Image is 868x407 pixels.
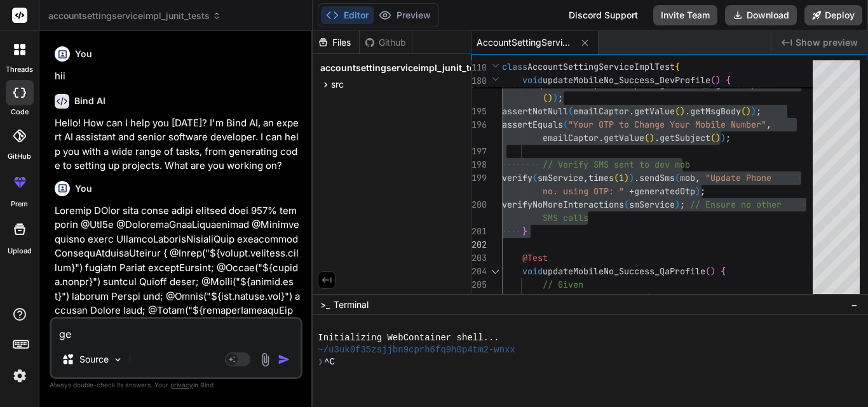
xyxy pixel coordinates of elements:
[690,199,782,210] span: // Ensure no other
[318,332,499,344] span: Initializing WebContainer shell...
[471,105,485,118] div: 195
[568,119,766,130] span: "Your OTP to Change Your Mobile Number"
[675,105,680,117] span: (
[710,265,715,277] span: )
[710,132,715,143] span: (
[50,379,302,391] p: Always double-check its answers. Your in Bind
[629,172,634,183] span: )
[695,185,700,197] span: )
[51,319,301,342] textarea: ge
[331,78,344,91] span: src
[561,5,646,25] div: Discord Support
[796,36,858,49] span: Show preview
[548,92,553,103] span: )
[471,238,485,251] div: 202
[11,107,29,117] label: code
[543,265,705,277] span: updateMobileNo_Success_QaProfile
[573,105,629,117] span: emailCaptor
[502,292,599,304] span: ReflectionTestUtils
[624,199,629,210] span: (
[318,356,324,368] span: ❯
[471,171,485,185] div: 199
[715,74,721,86] span: )
[543,92,548,103] span: (
[614,172,619,183] span: (
[75,48,92,60] h6: You
[471,198,485,211] div: 200
[543,159,690,170] span: // Verify SMS sent to dev mob
[675,61,680,72] span: {
[318,344,515,356] span: ~/u3uk0f35zsjjbn9cprh6fq9h0p4tm2-wnxx
[527,61,675,72] span: AccountSettingServiceImplTest
[756,105,761,117] span: ;
[543,74,710,86] span: updateMobileNo_Success_DevProfile
[8,151,31,162] label: GitHub
[675,199,680,210] span: )
[851,298,858,311] span: −
[705,265,710,277] span: (
[700,185,705,197] span: ;
[629,185,634,197] span: +
[568,105,573,117] span: (
[848,295,860,315] button: −
[558,92,563,103] span: ;
[715,132,721,143] span: )
[502,119,563,130] span: assertEquals
[74,95,105,107] h6: Bind AI
[11,199,28,210] label: prem
[6,64,33,75] label: threads
[721,265,726,277] span: {
[538,172,583,183] span: smService
[649,292,756,304] span: accountSettingService
[471,61,485,74] span: 110
[471,291,485,305] div: 206
[374,6,436,24] button: Preview
[710,74,715,86] span: (
[320,298,330,311] span: >_
[675,172,680,183] span: (
[334,298,369,311] span: Terminal
[644,132,649,143] span: (
[471,278,485,291] div: 205
[320,62,488,74] span: accountsettingserviceimpl_junit_tests
[532,172,538,183] span: (
[644,292,649,304] span: (
[583,172,588,183] span: ,
[721,132,726,143] span: )
[741,105,746,117] span: (
[278,353,290,366] img: icon
[588,172,614,183] span: times
[629,105,634,117] span: .
[258,352,273,367] img: attachment
[649,132,654,143] span: )
[695,172,700,183] span: ,
[502,105,568,117] span: assertNotNull
[680,105,685,117] span: )
[634,105,675,117] span: getValue
[624,172,629,183] span: )
[604,292,644,304] span: setField
[604,132,644,143] span: getValue
[79,353,109,366] p: Source
[55,116,300,173] p: Hello! How can I help you [DATE]? I'm Bind AI, an expert AI assistant and senior software develop...
[360,36,412,49] div: Github
[726,74,731,86] span: {
[313,36,359,49] div: Files
[471,118,485,131] div: 196
[804,5,862,25] button: Deploy
[502,61,527,72] span: class
[690,105,741,117] span: getMsgBody
[599,292,604,304] span: .
[751,105,756,117] span: )
[680,199,685,210] span: ;
[170,381,193,389] span: privacy
[543,132,599,143] span: emailCaptor
[726,132,731,143] span: ;
[705,172,771,183] span: "Update Phone
[619,172,624,183] span: 1
[321,6,374,24] button: Editor
[634,185,695,197] span: generatedOtp
[55,69,300,84] p: hii
[543,279,583,290] span: // Given
[660,132,710,143] span: getSubject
